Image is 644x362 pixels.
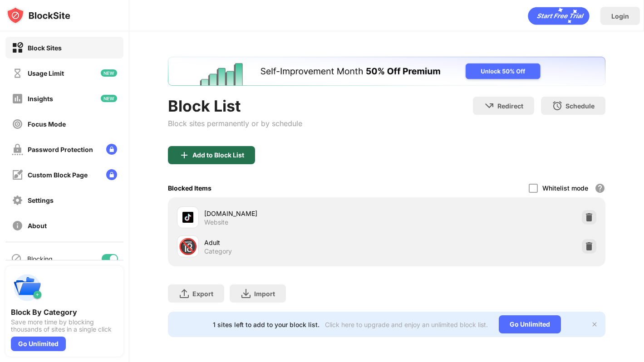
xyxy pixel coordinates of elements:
[101,95,117,102] img: new-icon.svg
[168,57,605,86] iframe: Banner
[591,321,598,328] img: x-button.svg
[11,308,118,317] div: Block By Category
[499,315,561,333] div: Go Unlimited
[204,209,387,218] div: [DOMAIN_NAME]
[12,68,23,79] img: time-usage-off.svg
[28,171,88,179] div: Custom Block Page
[204,238,387,247] div: Adult
[106,144,117,155] img: lock-menu.svg
[101,69,117,77] img: new-icon.svg
[28,44,62,52] div: Block Sites
[28,69,64,77] div: Usage Limit
[192,152,244,159] div: Add to Block List
[542,184,588,192] div: Whitelist mode
[27,255,53,263] div: Blocking
[497,102,523,110] div: Redirect
[254,290,275,298] div: Import
[106,169,117,180] img: lock-menu.svg
[178,237,197,256] div: 🔞
[611,12,629,20] div: Login
[12,144,23,155] img: password-protection-off.svg
[12,195,23,206] img: settings-off.svg
[6,6,70,24] img: logo-blocksite.svg
[28,196,54,204] div: Settings
[12,93,23,104] img: insights-off.svg
[204,218,228,226] div: Website
[28,146,93,153] div: Password Protection
[182,212,193,223] img: favicons
[11,253,22,264] img: blocking-icon.svg
[28,222,47,230] div: About
[213,321,320,328] div: 1 sites left to add to your block list.
[11,271,44,304] img: push-categories.svg
[192,290,213,298] div: Export
[12,220,23,231] img: about-off.svg
[12,42,23,54] img: block-on.svg
[12,169,23,181] img: customize-block-page-off.svg
[28,95,53,103] div: Insights
[11,337,66,351] div: Go Unlimited
[168,97,302,115] div: Block List
[204,247,232,255] div: Category
[168,119,302,128] div: Block sites permanently or by schedule
[11,318,118,333] div: Save more time by blocking thousands of sites in a single click
[528,7,590,25] div: animation
[168,184,211,192] div: Blocked Items
[325,321,488,328] div: Click here to upgrade and enjoy an unlimited block list.
[28,120,66,128] div: Focus Mode
[12,118,23,130] img: focus-off.svg
[565,102,595,110] div: Schedule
